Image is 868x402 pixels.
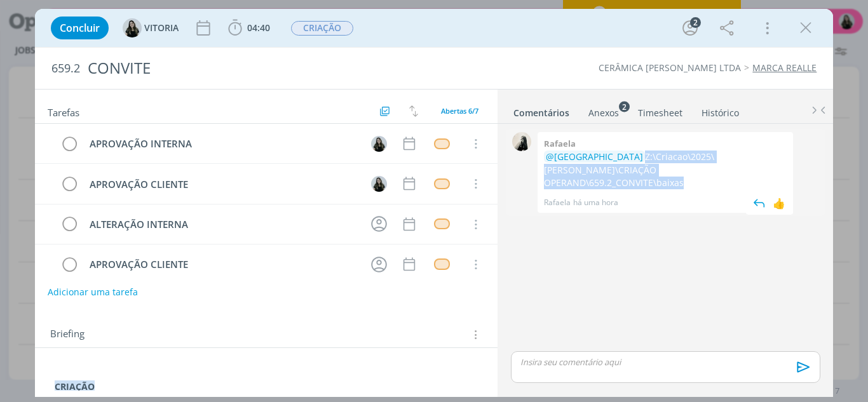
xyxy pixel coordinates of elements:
[290,20,354,36] button: CRIAÇÃO
[512,132,531,151] img: R
[750,194,769,213] img: answer.svg
[544,151,787,189] p: Z:\Criacao\2025\[PERSON_NAME]\CRIAÇÃO OPERAND\659.2_CONVITE\baixas
[701,101,740,119] a: Histórico
[83,53,492,84] div: CONVITE
[637,101,683,119] a: Timesheet
[47,281,139,304] button: Adicionar uma tarefa
[85,257,360,272] div: APROVAÇÃO CLIENTE
[51,17,109,39] button: Concluir
[690,17,701,28] div: 2
[752,62,817,74] a: MARCA REALLE
[619,101,630,112] sup: 2
[225,18,273,38] button: 04:40
[50,326,85,343] span: Briefing
[123,18,179,37] button: VVITORIA
[247,22,270,34] span: 04:40
[48,104,79,119] span: Tarefas
[680,18,700,38] button: 2
[441,106,478,116] span: Abertas 6/7
[55,380,95,392] strong: CRIAÇÃO
[371,176,387,192] img: V
[85,217,360,232] div: ALTERAÇÃO INTERNA
[35,9,834,397] div: dialog
[369,134,388,153] button: V
[369,174,388,193] button: V
[144,23,179,32] span: VITORIA
[60,23,100,33] span: Concluir
[546,151,643,163] span: @[GEOGRAPHIC_DATA]
[409,105,418,117] img: arrow-down-up.svg
[544,138,576,149] b: Rafaela
[371,136,387,152] img: V
[573,197,618,208] span: há uma hora
[588,107,619,119] div: Anexos
[85,177,360,192] div: APROVAÇÃO CLIENTE
[123,18,142,37] img: V
[291,21,353,36] span: CRIAÇÃO
[599,62,741,74] a: CERÂMICA [PERSON_NAME] LTDA
[544,197,571,208] p: Rafaela
[773,196,785,211] div: 👍
[85,136,360,152] div: APROVAÇÃO INTERNA
[51,62,80,76] span: 659.2
[513,101,570,119] a: Comentários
